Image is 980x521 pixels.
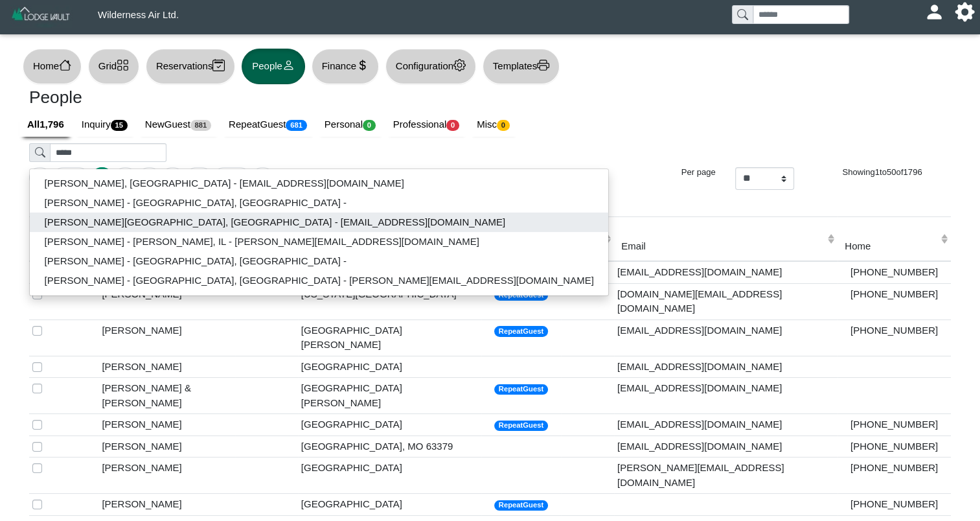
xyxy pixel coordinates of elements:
[317,113,385,137] a: Personal0
[298,457,481,494] td: [GEOGRAPHIC_DATA]
[74,113,137,137] a: Inquiry15
[98,435,235,457] td: [PERSON_NAME]
[841,417,948,432] div: [PHONE_NUMBER]
[614,435,838,457] td: [EMAIL_ADDRESS][DOMAIN_NAME]
[30,232,608,251] button: [PERSON_NAME] - [PERSON_NAME], IL - [PERSON_NAME][EMAIL_ADDRESS][DOMAIN_NAME]
[98,378,235,414] td: [PERSON_NAME] & [PERSON_NAME]
[494,384,548,395] span: RepeatGuest
[494,326,548,337] span: RepeatGuest
[494,500,548,511] span: RepeatGuest
[35,147,45,157] svg: search
[30,271,608,290] button: [PERSON_NAME] - [GEOGRAPHIC_DATA], [GEOGRAPHIC_DATA] - [PERSON_NAME][EMAIL_ADDRESS][DOMAIN_NAME]
[111,120,128,131] span: 15
[537,59,549,71] svg: printer
[98,283,235,319] td: [PERSON_NAME]
[469,113,519,137] a: Misc0
[841,497,948,512] div: [PHONE_NUMBER]
[363,120,376,131] span: 0
[139,167,160,188] button: Go to page 3
[91,167,113,188] button: Go to page 1
[30,251,608,271] button: [PERSON_NAME] - [GEOGRAPHIC_DATA], [GEOGRAPHIC_DATA] -
[841,287,948,302] div: [PHONE_NUMBER]
[903,167,922,177] span: 1796
[29,87,481,108] h3: People
[252,167,273,188] button: Go to last page
[841,461,948,476] div: [PHONE_NUMBER]
[30,213,608,232] button: [PERSON_NAME][GEOGRAPHIC_DATA], [GEOGRAPHIC_DATA] - [EMAIL_ADDRESS][DOMAIN_NAME]
[841,439,948,454] div: [PHONE_NUMBER]
[117,59,129,71] svg: grid
[841,323,948,338] div: [PHONE_NUMBER]
[887,167,896,177] span: 50
[98,319,235,356] td: [PERSON_NAME]
[242,49,304,84] button: Peopleperson
[614,414,838,436] td: [EMAIL_ADDRESS][DOMAIN_NAME]
[298,494,481,516] td: [GEOGRAPHIC_DATA]
[40,119,64,130] b: 1,796
[282,59,295,71] svg: person
[385,113,469,137] a: Professional0
[298,435,481,457] td: [GEOGRAPHIC_DATA], MO 63379
[614,261,838,283] td: [EMAIL_ADDRESS][DOMAIN_NAME]
[88,49,139,84] button: Gridgrid
[298,283,481,319] td: [US_STATE][GEOGRAPHIC_DATA]
[614,319,838,356] td: [EMAIL_ADDRESS][DOMAIN_NAME]
[960,7,970,17] svg: gear fill
[214,167,249,188] button: Go to next page
[385,49,476,84] button: Configurationgear
[875,167,880,177] span: 1
[298,356,481,378] td: [GEOGRAPHIC_DATA]
[30,174,608,193] button: [PERSON_NAME], [GEOGRAPHIC_DATA] - [EMAIL_ADDRESS][DOMAIN_NAME]
[286,120,306,131] span: 681
[98,414,235,436] td: [PERSON_NAME]
[98,356,235,378] td: [PERSON_NAME]
[929,7,939,17] svg: person fill
[298,319,481,356] td: [GEOGRAPHIC_DATA][PERSON_NAME]
[10,5,72,28] img: Z
[298,414,481,436] td: [GEOGRAPHIC_DATA]
[446,120,459,131] span: 0
[115,167,136,188] button: Go to page 2
[98,457,235,494] td: [PERSON_NAME]
[614,283,838,319] td: [DOMAIN_NAME][EMAIL_ADDRESS][DOMAIN_NAME]
[162,167,183,188] button: Go to page 4
[737,9,747,19] svg: search
[814,167,951,178] h6: Showing to of
[146,49,235,84] button: Reservationscalendar2 check
[657,167,716,178] h6: Per page
[614,378,838,414] td: [EMAIL_ADDRESS][DOMAIN_NAME]
[483,49,560,84] button: Templatesprinter
[137,113,221,137] a: NewGuest881
[845,239,937,254] div: Home
[841,265,948,280] div: [PHONE_NUMBER]
[497,120,510,131] span: 0
[621,239,824,254] div: Email
[29,167,637,188] ul: Pagination
[98,494,235,516] td: [PERSON_NAME]
[19,113,74,137] a: All1,796
[23,49,82,84] button: Homehouse
[30,193,608,213] button: [PERSON_NAME] - [GEOGRAPHIC_DATA], [GEOGRAPHIC_DATA] -
[494,421,548,432] span: RepeatGuest
[221,113,317,137] a: RepeatGuest681
[312,49,379,84] button: Financecurrency dollar
[614,356,838,378] td: [EMAIL_ADDRESS][DOMAIN_NAME]
[212,59,225,71] svg: calendar2 check
[356,59,369,71] svg: currency dollar
[298,378,481,414] td: [GEOGRAPHIC_DATA][PERSON_NAME]
[59,59,71,71] svg: house
[453,59,466,71] svg: gear
[614,457,838,494] td: [PERSON_NAME][EMAIL_ADDRESS][DOMAIN_NAME]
